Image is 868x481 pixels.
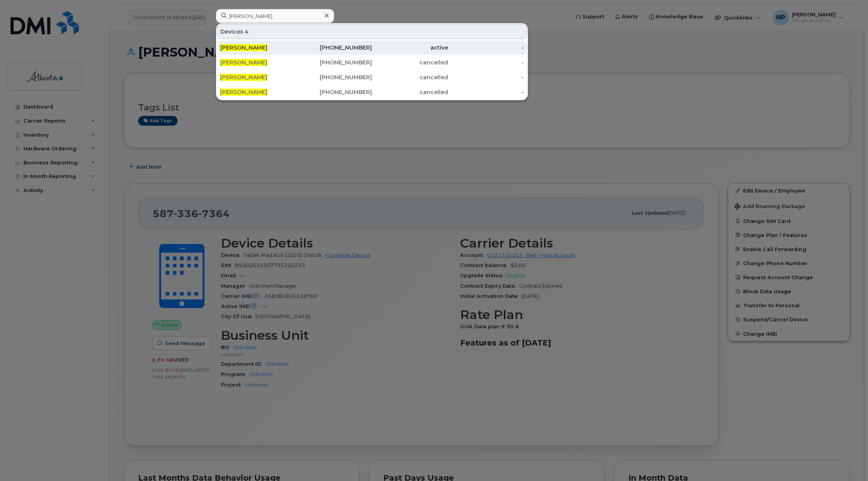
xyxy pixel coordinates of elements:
[448,88,524,96] div: -
[296,44,372,52] div: [PHONE_NUMBER]
[296,59,372,66] div: [PHONE_NUMBER]
[372,59,448,66] div: cancelled
[217,70,527,84] a: [PERSON_NAME][PHONE_NUMBER]cancelled-
[296,88,372,96] div: [PHONE_NUMBER]
[448,44,524,52] div: -
[245,28,249,36] span: 4
[217,55,527,69] a: [PERSON_NAME][PHONE_NUMBER]cancelled-
[217,24,527,39] div: Devices
[448,59,524,66] div: -
[448,73,524,81] div: -
[220,89,267,96] span: [PERSON_NAME]
[220,44,267,51] span: [PERSON_NAME]
[217,85,527,99] a: [PERSON_NAME][PHONE_NUMBER]cancelled-
[217,41,527,55] a: [PERSON_NAME][PHONE_NUMBER]active-
[372,88,448,96] div: cancelled
[220,59,267,66] span: [PERSON_NAME]
[220,74,267,81] span: [PERSON_NAME]
[372,73,448,81] div: cancelled
[296,73,372,81] div: [PHONE_NUMBER]
[372,44,448,52] div: active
